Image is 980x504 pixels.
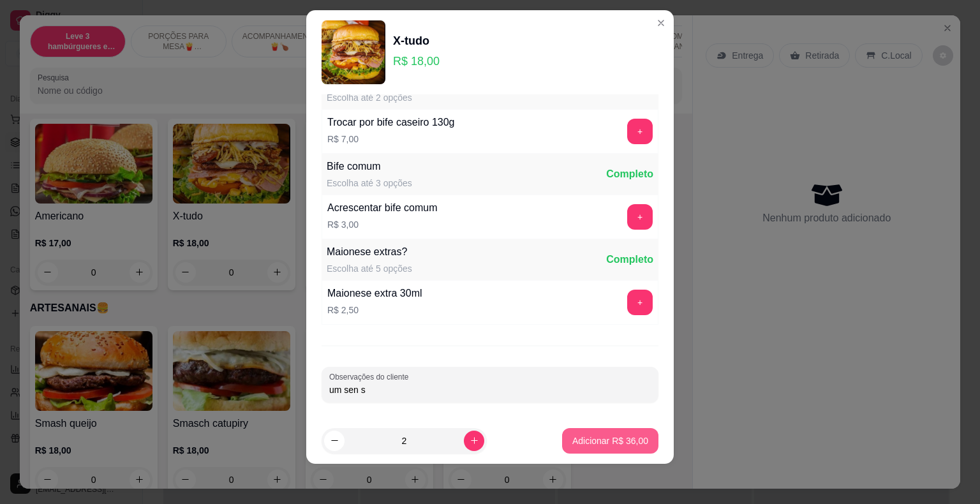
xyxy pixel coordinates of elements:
p: R$ 3,00 [327,218,438,231]
label: Observações do cliente [329,371,413,382]
button: add [627,204,653,230]
p: R$ 18,00 [393,52,440,70]
div: X-tudo [393,32,440,50]
div: Escolha até 3 opções [327,177,412,189]
p: R$ 2,50 [327,304,422,316]
div: Maionese extras? [327,244,412,260]
input: Observações do cliente [329,383,651,396]
div: Trocar por bife caseiro 130g [327,115,455,130]
div: Maionese extra 30ml [327,286,422,301]
button: add [627,119,653,144]
button: decrease-product-quantity [324,431,345,451]
button: Close [651,13,671,33]
p: R$ 7,00 [327,133,455,145]
div: Completo [606,167,653,182]
div: Escolha até 2 opções [327,91,412,104]
div: Acrescentar bife comum [327,200,438,216]
img: product-image [322,20,385,84]
p: Adicionar R$ 36,00 [572,434,648,447]
div: Bife comum [327,159,412,174]
div: Completo [606,252,653,267]
button: add [627,290,653,315]
div: Escolha até 5 opções [327,262,412,275]
button: Adicionar R$ 36,00 [562,428,658,454]
button: increase-product-quantity [464,431,484,451]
